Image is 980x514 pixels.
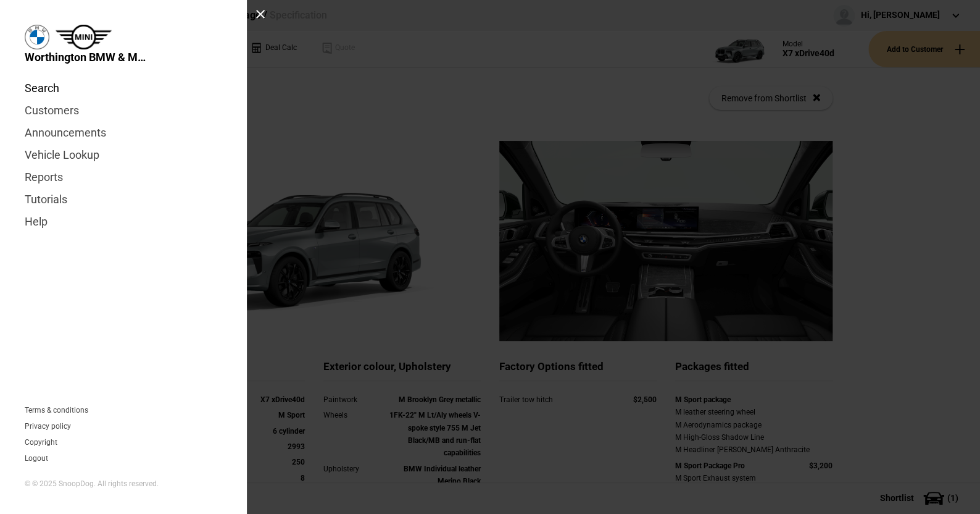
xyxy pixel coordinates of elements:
a: Vehicle Lookup [25,144,222,166]
span: Worthington BMW & MINI Garage [25,49,148,65]
a: Customers [25,99,222,122]
div: © © 2025 SnoopDog. All rights reserved. [25,479,222,489]
img: mini.png [56,25,112,49]
a: Privacy policy [25,423,71,430]
img: bmw.png [25,25,49,49]
a: Reports [25,166,222,188]
a: Search [25,77,222,99]
a: Announcements [25,122,222,144]
a: Tutorials [25,188,222,211]
a: Terms & conditions [25,407,88,414]
button: Logout [25,455,48,462]
a: Help [25,211,222,233]
a: Copyright [25,439,57,446]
